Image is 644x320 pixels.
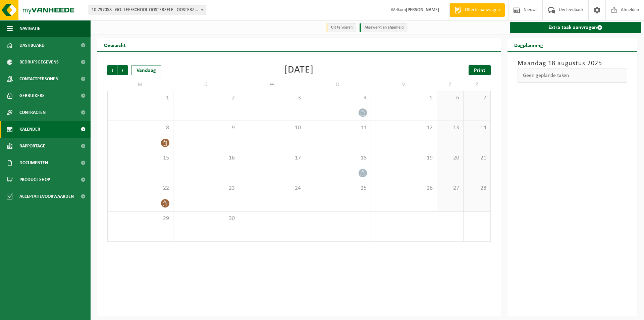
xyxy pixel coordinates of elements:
[467,154,487,162] span: 21
[437,79,464,91] td: Z
[474,68,485,73] span: Print
[89,5,206,15] span: 10-797058 - GO! LEEFSCHOOL OOSTERZELE - OOSTERZELE
[107,79,173,91] td: M
[19,188,74,205] span: Acceptatievoorwaarden
[305,79,371,91] td: D
[464,79,490,91] td: Z
[19,121,40,138] span: Kalender
[111,94,170,102] span: 1
[440,154,460,162] span: 20
[371,79,437,91] td: V
[309,124,368,132] span: 11
[111,154,170,162] span: 15
[374,185,433,192] span: 26
[19,154,48,171] span: Documenten
[177,154,236,162] span: 16
[518,68,628,83] div: Geen geplande taken
[19,71,58,87] span: Contactpersonen
[239,79,305,91] td: W
[243,154,302,162] span: 17
[97,38,132,51] h2: Overzicht
[243,185,302,192] span: 24
[19,54,59,71] span: Bedrijfsgegevens
[177,124,236,132] span: 9
[173,79,239,91] td: D
[467,94,487,102] span: 7
[177,94,236,102] span: 2
[177,215,236,222] span: 30
[89,5,206,15] span: 10-797058 - GO! LEEFSCHOOL OOSTERZELE - OOSTERZELE
[19,104,46,121] span: Contracten
[19,171,50,188] span: Product Shop
[131,65,161,75] div: Vandaag
[284,65,314,75] div: [DATE]
[518,58,628,68] h3: Maandag 18 augustus 2025
[177,185,236,192] span: 23
[19,37,45,54] span: Dashboard
[374,154,433,162] span: 19
[449,3,505,17] a: Offerte aanvragen
[309,154,368,162] span: 18
[374,124,433,132] span: 12
[19,87,45,104] span: Gebruikers
[243,124,302,132] span: 10
[507,38,550,51] h2: Dagplanning
[309,94,368,102] span: 4
[510,22,642,33] a: Extra taak aanvragen
[440,185,460,192] span: 27
[440,94,460,102] span: 6
[406,7,439,12] strong: [PERSON_NAME]
[469,65,491,75] a: Print
[463,7,501,13] span: Offerte aanvragen
[111,124,170,132] span: 8
[467,124,487,132] span: 14
[374,94,433,102] span: 5
[19,20,40,37] span: Navigatie
[111,215,170,222] span: 29
[111,185,170,192] span: 22
[243,94,302,102] span: 3
[107,65,117,75] span: Vorige
[326,23,356,32] li: Uit te voeren
[360,23,407,32] li: Afgewerkt en afgemeld
[309,185,368,192] span: 25
[118,65,128,75] span: Volgende
[19,138,45,154] span: Rapportage
[467,185,487,192] span: 28
[440,124,460,132] span: 13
